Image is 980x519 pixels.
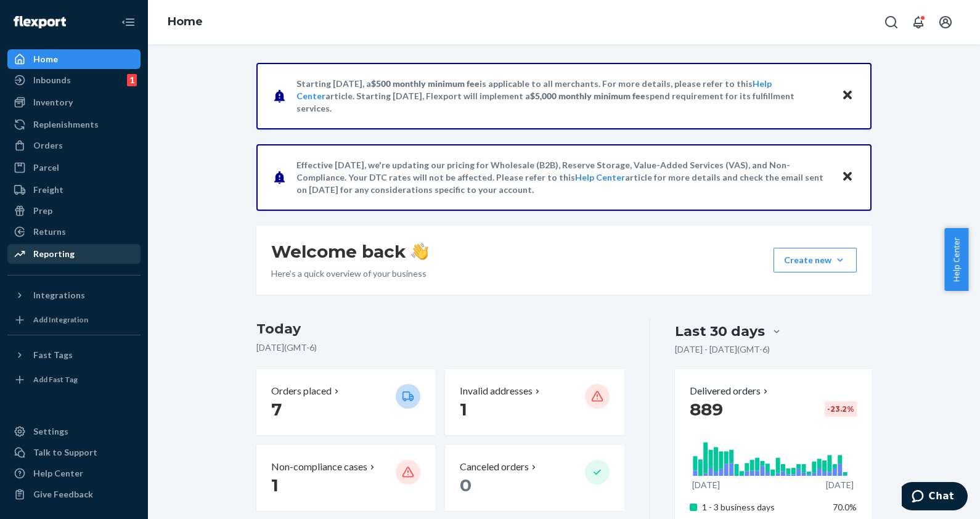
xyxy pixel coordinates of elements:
[14,16,66,28] img: Flexport logo
[7,464,141,483] a: Help Center
[460,384,533,398] p: Invalid addresses
[690,384,770,398] button: Delivered orders
[271,399,282,420] span: 7
[33,74,71,86] div: Inbounds
[879,10,904,35] button: Open Search Box
[33,289,85,301] div: Integrations
[411,243,428,260] img: hand-wave emoji
[33,53,58,65] div: Home
[127,74,137,86] div: 1
[7,244,141,264] a: Reporting
[902,482,968,513] iframe: Abre un widget desde donde se puede chatear con uno de los agentes
[7,310,141,330] a: Add Integration
[833,502,857,512] span: 70.0%
[7,49,141,69] a: Home
[296,78,830,115] p: Starting [DATE], a is applicable to all merchants. For more details, please refer to this article...
[7,180,141,200] a: Freight
[825,401,857,417] div: -23.2 %
[7,370,141,390] a: Add Fast Tag
[256,369,435,435] button: Orders placed 7
[7,158,141,178] a: Parcel
[7,136,141,155] a: Orders
[33,248,75,260] div: Reporting
[944,228,968,291] button: Help Center
[33,205,52,217] div: Prep
[371,78,480,89] span: $500 monthly minimum fee
[530,91,645,101] span: $5,000 monthly minimum fee
[158,4,213,40] ol: breadcrumbs
[168,15,203,28] a: Home
[906,10,931,35] button: Open notifications
[690,399,723,420] span: 889
[774,248,857,272] button: Create new
[839,168,855,186] button: Close
[33,139,63,152] div: Orders
[7,222,141,242] a: Returns
[7,285,141,305] button: Integrations
[271,475,279,496] span: 1
[7,92,141,112] a: Inventory
[256,341,624,354] p: [DATE] ( GMT-6 )
[33,488,93,501] div: Give Feedback
[33,425,68,438] div: Settings
[271,460,367,474] p: Non-compliance cases
[33,349,73,361] div: Fast Tags
[7,443,141,462] button: Talk to Support
[7,484,141,504] button: Give Feedback
[839,87,855,105] button: Close
[33,226,66,238] div: Returns
[33,467,83,480] div: Help Center
[460,460,529,474] p: Canceled orders
[7,345,141,365] button: Fast Tags
[460,399,467,420] span: 1
[33,161,59,174] div: Parcel
[256,445,435,511] button: Non-compliance cases 1
[33,374,78,385] div: Add Fast Tag
[33,118,99,131] div: Replenishments
[33,446,97,459] div: Talk to Support
[7,70,141,90] a: Inbounds1
[692,479,720,491] p: [DATE]
[271,240,428,263] h1: Welcome back
[256,319,624,339] h3: Today
[7,115,141,134] a: Replenishments
[675,322,765,341] div: Last 30 days
[33,314,88,325] div: Add Integration
[933,10,958,35] button: Open account menu
[445,445,624,511] button: Canceled orders 0
[675,343,770,356] p: [DATE] - [DATE] ( GMT-6 )
[7,422,141,441] a: Settings
[702,501,823,513] p: 1 - 3 business days
[33,96,73,108] div: Inventory
[826,479,854,491] p: [DATE]
[116,10,141,35] button: Close Navigation
[575,172,625,182] a: Help Center
[7,201,141,221] a: Prep
[445,369,624,435] button: Invalid addresses 1
[460,475,472,496] span: 0
[271,384,332,398] p: Orders placed
[271,268,428,280] p: Here’s a quick overview of your business
[296,159,830,196] p: Effective [DATE], we're updating our pricing for Wholesale (B2B), Reserve Storage, Value-Added Se...
[33,184,63,196] div: Freight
